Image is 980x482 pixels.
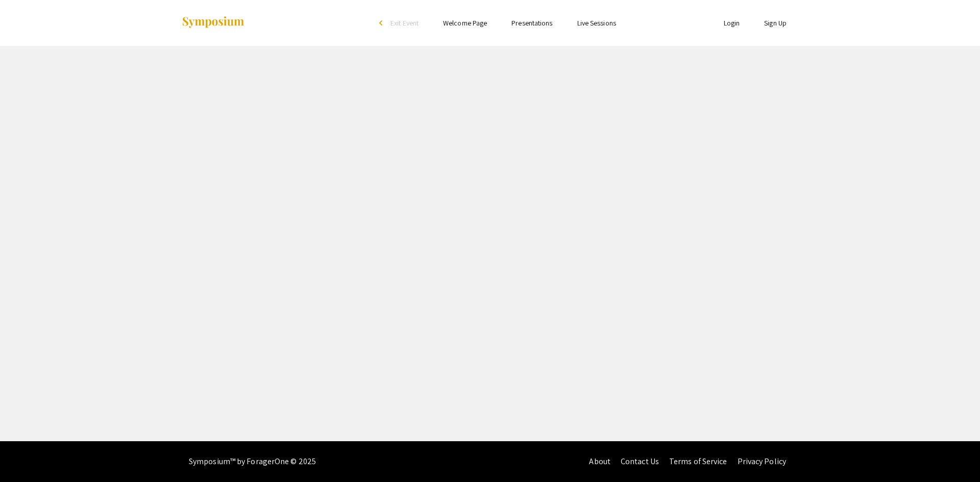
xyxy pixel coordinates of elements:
a: Live Sessions [577,18,616,28]
span: Exit Event [390,18,419,28]
img: Symposium by ForagerOne [181,16,245,30]
a: Contact Us [621,456,659,467]
a: Presentations [511,18,552,28]
a: Welcome Page [443,18,487,28]
a: Privacy Policy [738,456,786,467]
a: Terms of Service [669,456,727,467]
a: Sign Up [764,18,787,28]
div: Symposium™ by ForagerOne © 2025 [189,441,316,482]
div: arrow_back_ios [379,20,385,26]
a: About [589,456,610,467]
a: Login [724,18,740,28]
